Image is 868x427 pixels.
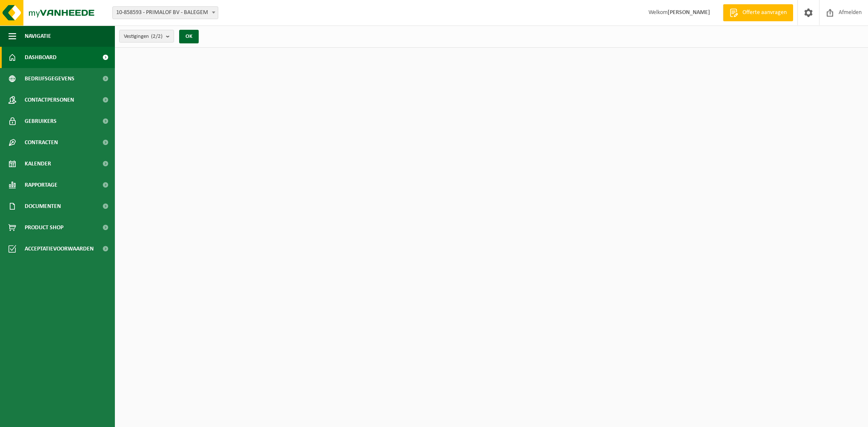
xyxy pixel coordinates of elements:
[119,30,174,43] button: Vestigingen(2/2)
[25,68,74,89] span: Bedrijfsgegevens
[25,89,74,111] span: Contactpersonen
[151,34,163,39] count: (2/2)
[179,30,199,43] button: OK
[25,111,57,132] span: Gebruikers
[723,4,793,21] a: Offerte aanvragen
[25,132,58,153] span: Contracten
[25,238,94,259] span: Acceptatievoorwaarden
[124,30,163,43] span: Vestigingen
[25,153,51,174] span: Kalender
[25,47,57,68] span: Dashboard
[113,7,218,19] span: 10-858593 - PRIMALOF BV - BALEGEM
[25,26,51,47] span: Navigatie
[740,9,789,17] span: Offerte aanvragen
[25,196,61,217] span: Documenten
[25,217,63,238] span: Product Shop
[112,6,218,19] span: 10-858593 - PRIMALOF BV - BALEGEM
[25,174,57,196] span: Rapportage
[668,9,710,16] strong: [PERSON_NAME]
